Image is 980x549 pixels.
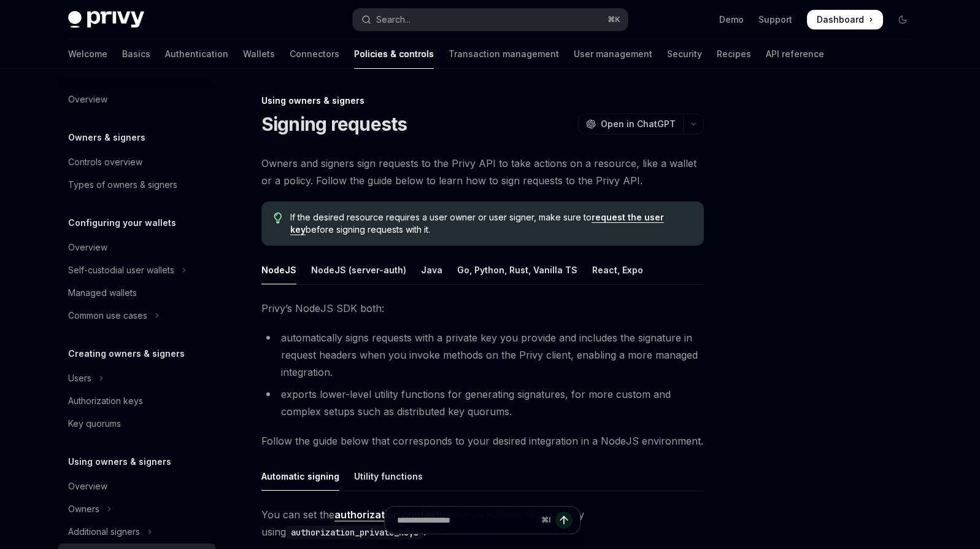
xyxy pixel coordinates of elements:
[274,212,282,224] svg: Tip
[354,39,434,69] a: Policies & controls
[68,11,144,28] img: dark logo
[457,255,577,284] div: Go, Python, Rust, Vanilla TS
[68,371,91,386] div: Users
[68,286,137,300] div: Managed wallets
[555,512,573,529] button: Send message
[58,367,215,389] button: Toggle Users section
[807,10,883,29] a: Dashboard
[68,308,147,323] div: Common use cases
[58,390,215,412] a: Authorization keys
[68,416,121,431] div: Key quorums
[68,263,174,278] div: Self-custodial user wallets
[261,113,407,135] h1: Signing requests
[68,240,107,255] div: Overview
[68,479,107,494] div: Overview
[397,507,536,534] input: Ask a question...
[601,118,676,130] span: Open in ChatGPT
[261,95,704,107] div: Using owners & signers
[592,255,643,284] div: React, Expo
[717,39,751,69] a: Recipes
[261,329,704,381] li: automatically signs requests with a private key you provide and includes the signature in request...
[165,39,228,69] a: Authentication
[58,498,215,520] button: Toggle Owners section
[290,39,339,69] a: Connectors
[58,151,215,173] a: Controls overview
[421,255,442,284] div: Java
[68,130,145,145] h5: Owners & signers
[58,174,215,196] a: Types of owners & signers
[68,502,99,516] div: Owners
[261,462,339,491] div: Automatic signing
[574,39,652,69] a: User management
[58,521,215,543] button: Toggle Additional signers section
[893,10,912,29] button: Toggle dark mode
[261,155,704,189] span: Owners and signers sign requests to the Privy API to take actions on a resource, like a wallet or...
[608,15,620,25] span: ⌘ K
[68,155,142,169] div: Controls overview
[353,9,628,31] button: Open search
[766,39,824,69] a: API reference
[68,394,143,408] div: Authorization keys
[68,454,171,469] h5: Using owners & signers
[667,39,702,69] a: Security
[68,92,107,107] div: Overview
[311,255,406,284] div: NodeJS (server-auth)
[68,524,140,539] div: Additional signers
[261,386,704,420] li: exports lower-level utility functions for generating signatures, for more custom and complex setu...
[68,39,107,69] a: Welcome
[261,432,704,450] span: Follow the guide below that corresponds to your desired integration in a NodeJS environment.
[58,413,215,435] a: Key quorums
[58,88,215,111] a: Overview
[290,211,691,236] span: If the desired resource requires a user owner or user signer, make sure to before signing request...
[68,216,176,230] h5: Configuring your wallets
[68,177,177,192] div: Types of owners & signers
[243,39,275,69] a: Wallets
[376,12,411,27] div: Search...
[58,305,215,327] button: Toggle Common use cases section
[122,39,150,69] a: Basics
[817,14,864,26] span: Dashboard
[758,14,792,26] a: Support
[58,282,215,304] a: Managed wallets
[68,346,185,361] h5: Creating owners & signers
[719,14,744,26] a: Demo
[261,300,704,317] span: Privy’s NodeJS SDK both:
[58,475,215,497] a: Overview
[58,236,215,259] a: Overview
[578,114,683,134] button: Open in ChatGPT
[354,462,423,491] div: Utility functions
[449,39,559,69] a: Transaction management
[261,255,296,284] div: NodeJS
[58,259,215,281] button: Toggle Self-custodial user wallets section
